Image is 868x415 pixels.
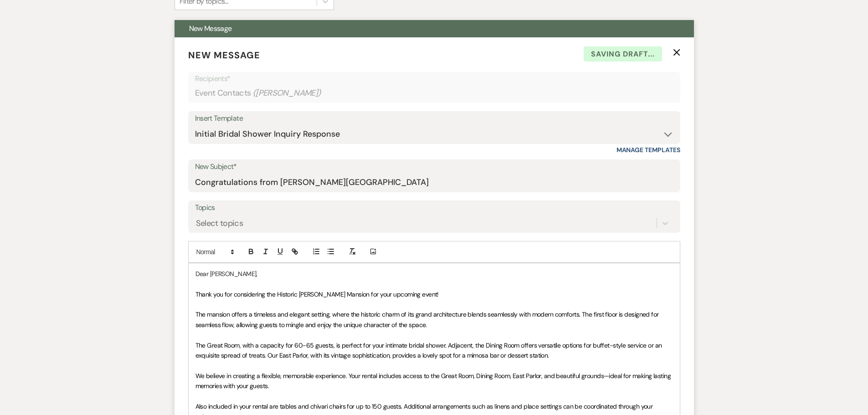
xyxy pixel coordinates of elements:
label: Topics [195,201,673,215]
span: The mansion offers a timeless and elegant setting, where the historic charm of its grand architec... [195,310,661,328]
span: Saving draft... [584,46,662,62]
span: New Message [188,49,260,61]
span: ( [PERSON_NAME] ) [253,87,321,99]
span: The Great Room, with a capacity for 60-65 guests, is perfect for your intimate bridal shower. Adj... [195,341,663,359]
div: Select topics [196,217,243,229]
p: Dear [PERSON_NAME], [195,269,673,279]
label: New Subject* [195,160,673,174]
span: New Message [189,24,232,33]
span: We believe in creating a flexible, memorable experience. Your rental includes access to the Great... [195,372,673,390]
p: Recipients* [195,73,673,85]
a: Manage Templates [616,146,680,154]
div: Event Contacts [195,84,673,102]
span: Thank you for considering the Historic [PERSON_NAME] Mansion for your upcoming event! [195,290,439,298]
div: Insert Template [195,112,673,125]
